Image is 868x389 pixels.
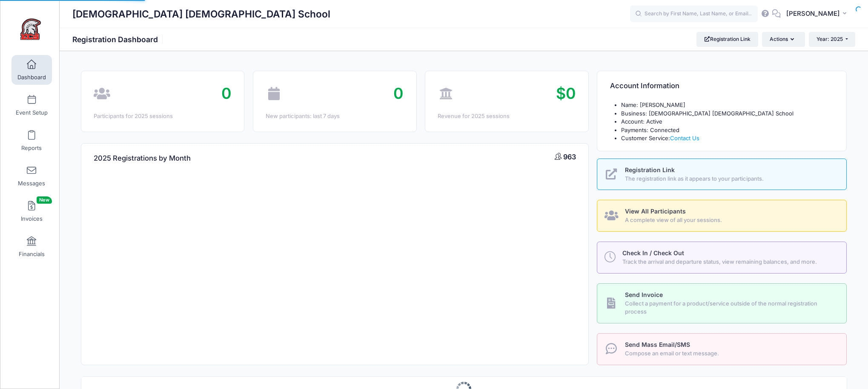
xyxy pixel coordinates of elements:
a: Messages [11,161,52,191]
li: Account: Active [621,118,834,126]
li: Customer Service: [621,134,834,143]
span: 963 [563,153,576,161]
a: Send Invoice Collect a payment for a product/service outside of the normal registration process [597,283,847,323]
span: The registration link as it appears to your participants. [625,175,836,183]
li: Payments: Connected [621,126,834,135]
div: New participants: last 7 days [266,112,404,121]
li: Business: [DEMOGRAPHIC_DATA] [DEMOGRAPHIC_DATA] School [621,109,834,118]
button: Year: 2025 [809,32,855,46]
span: Send Mass Email/SMS [625,341,690,348]
span: A complete view of all your sessions. [625,216,836,225]
h1: [DEMOGRAPHIC_DATA] [DEMOGRAPHIC_DATA] School [72,4,330,24]
span: Year: 2025 [816,36,843,42]
li: Name: [PERSON_NAME] [621,101,834,109]
a: Financials [11,232,52,262]
a: Registration Link [696,32,758,46]
button: Actions [762,32,805,46]
span: Invoices [21,215,43,222]
a: Registration Link The registration link as it appears to your participants. [597,158,847,190]
span: Event Setup [16,109,48,116]
a: Dashboard [11,55,52,85]
h4: Account Information [610,74,679,98]
span: View All Participants [625,207,686,215]
span: $0 [556,84,576,103]
h1: Registration Dashboard [72,35,165,44]
button: [PERSON_NAME] [781,4,855,24]
a: Send Mass Email/SMS Compose an email or text message. [597,333,847,365]
h4: 2025 Registrations by Month [94,146,191,170]
span: New [37,196,52,204]
span: [PERSON_NAME] [786,9,840,18]
span: Financials [19,251,45,258]
span: Check In / Check Out [622,249,684,256]
span: 0 [221,84,232,103]
span: 0 [393,84,404,103]
a: Reports [11,126,52,156]
span: Track the arrival and departure status, view remaining balances, and more. [622,258,837,266]
span: Dashboard [17,74,46,81]
a: View All Participants A complete view of all your sessions. [597,200,847,232]
span: Collect a payment for a product/service outside of the normal registration process [625,300,836,316]
div: Participants for 2025 sessions [94,112,232,121]
img: Evangelical Christian School [14,13,46,45]
div: Revenue for 2025 sessions [438,112,576,121]
a: Event Setup [11,90,52,120]
span: Compose an email or text message. [625,349,836,358]
a: InvoicesNew [11,196,52,226]
span: Registration Link [625,166,675,173]
a: Evangelical Christian School [0,9,60,49]
span: Messages [18,180,45,187]
input: Search by First Name, Last Name, or Email... [630,6,758,23]
span: Reports [21,144,42,152]
span: Send Invoice [625,291,663,298]
a: Contact Us [670,135,699,141]
a: Check In / Check Out Track the arrival and departure status, view remaining balances, and more. [597,242,847,274]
